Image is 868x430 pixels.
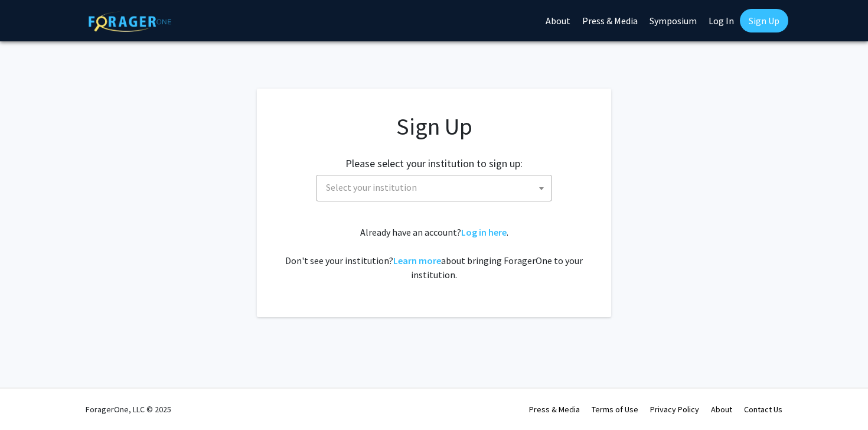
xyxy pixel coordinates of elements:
a: Learn more about bringing ForagerOne to your institution [393,255,441,266]
span: Select your institution [321,175,552,200]
a: Log in here [461,226,507,238]
a: About [711,404,732,415]
span: Select your institution [316,175,552,201]
h1: Sign Up [280,112,588,141]
div: ForagerOne, LLC © 2025 [86,389,171,430]
img: ForagerOne Logo [89,11,171,32]
a: Contact Us [744,404,782,415]
a: Press & Media [529,404,580,415]
div: Already have an account? . Don't see your institution? about bringing ForagerOne to your institut... [280,225,588,282]
a: Terms of Use [592,404,638,415]
a: Sign Up [740,9,788,32]
h2: Please select your institution to sign up: [345,157,523,170]
a: Privacy Policy [650,404,699,415]
span: Select your institution [326,181,417,193]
